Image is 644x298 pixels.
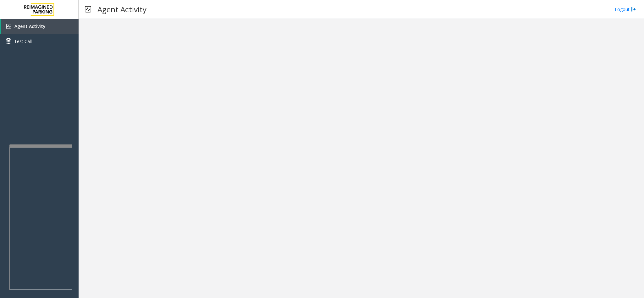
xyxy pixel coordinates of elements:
a: Logout [615,6,636,13]
h3: Agent Activity [94,2,150,17]
img: pageIcon [85,2,91,17]
a: Agent Activity [1,19,79,34]
span: Test Call [14,38,32,45]
img: logout [631,6,636,13]
img: 'icon' [6,24,11,29]
span: Agent Activity [14,23,46,29]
